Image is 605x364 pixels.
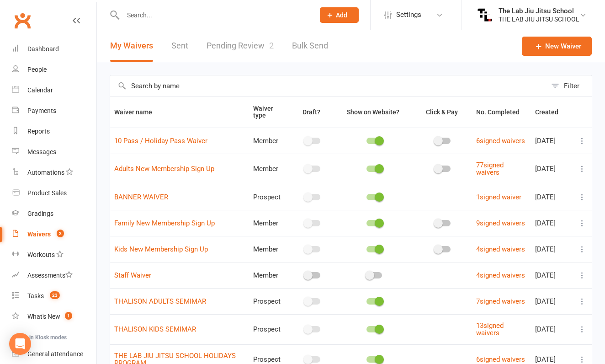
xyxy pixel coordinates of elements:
td: Member [249,128,290,154]
a: What's New1 [12,306,96,327]
div: General attendance [27,350,83,358]
a: Reports [12,121,96,142]
a: Dashboard [12,39,96,59]
a: Pending Review2 [207,30,274,62]
a: 4signed waivers [476,245,525,253]
th: No. Completed [472,97,531,128]
a: Automations [12,162,96,183]
a: 6signed waivers [476,355,525,364]
div: Open Intercom Messenger [9,333,31,355]
span: Created [535,108,568,116]
span: Click & Pay [426,108,458,116]
div: Reports [27,128,50,135]
a: Adults New Membership Sign Up [114,165,214,173]
span: Show on Website? [347,108,399,116]
div: Gradings [27,210,53,217]
a: 1signed waiver [476,193,521,201]
span: Settings [396,5,421,25]
span: Draft? [302,108,320,116]
a: Clubworx [11,9,34,32]
a: 9signed waivers [476,219,525,227]
button: Click & Pay [418,107,468,118]
td: [DATE] [531,128,573,154]
div: Waivers [27,230,51,238]
td: [DATE] [531,288,573,314]
a: Calendar [12,80,96,101]
td: Member [249,154,290,184]
button: Show on Website? [339,107,409,118]
a: Sent [171,30,188,62]
a: 4signed waivers [476,271,525,279]
a: BANNER WAIVER [114,193,168,201]
div: People [27,66,47,73]
div: Messages [27,148,56,155]
a: Messages [12,142,96,162]
span: 1 [65,312,72,320]
a: People [12,59,96,80]
a: 10 Pass / Holiday Pass Waiver [114,137,207,145]
button: My Waivers [110,30,153,62]
a: 7signed waivers [476,297,525,305]
span: Add [336,11,347,19]
div: Assessments [27,272,73,279]
a: Workouts [12,245,96,265]
td: [DATE] [531,314,573,344]
a: 6signed waivers [476,137,525,145]
td: Member [249,210,290,236]
span: Waiver name [114,108,162,116]
img: thumb_image1724036037.png [476,6,494,24]
td: Member [249,236,290,262]
td: Member [249,262,290,288]
div: Workouts [27,251,55,258]
a: THALISON ADULTS SEMIMAR [114,297,206,305]
a: Tasks 23 [12,286,96,306]
div: The Lab Jiu Jitsu School [499,7,579,15]
a: Bulk Send [292,30,328,62]
a: Payments [12,101,96,121]
span: 2 [57,230,64,237]
td: Prospect [249,314,290,344]
a: Assessments [12,265,96,286]
td: Prospect [249,184,290,210]
a: 13signed waivers [476,321,504,337]
td: Prospect [249,288,290,314]
a: Staff Waiver [114,271,151,279]
td: [DATE] [531,210,573,236]
a: Waivers 2 [12,224,96,245]
div: Automations [27,169,64,176]
input: Search by name [110,75,547,96]
a: Kids New Membership Sign Up [114,245,208,253]
a: New Waiver [522,37,592,56]
td: [DATE] [531,236,573,262]
button: Draft? [294,107,330,118]
input: Search... [120,9,308,21]
button: Waiver name [114,107,162,118]
div: Product Sales [27,189,67,197]
div: Calendar [27,86,53,94]
div: What's New [27,313,60,320]
a: 77signed waivers [476,161,504,177]
button: Add [320,7,359,23]
a: THALISON KIDS SEMIMAR [114,325,196,333]
span: 23 [50,291,60,299]
td: [DATE] [531,262,573,288]
a: Gradings [12,203,96,224]
div: THE LAB JIU JITSU SCHOOL [499,15,579,23]
span: 2 [269,41,274,50]
div: Payments [27,107,56,114]
button: Created [535,107,568,118]
div: Filter [564,80,579,91]
a: Family New Membership Sign Up [114,219,215,227]
div: Tasks [27,292,44,300]
button: Filter [547,75,592,96]
td: [DATE] [531,184,573,210]
a: Product Sales [12,183,96,203]
td: [DATE] [531,154,573,184]
th: Waiver type [249,97,290,128]
div: Dashboard [27,45,59,53]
